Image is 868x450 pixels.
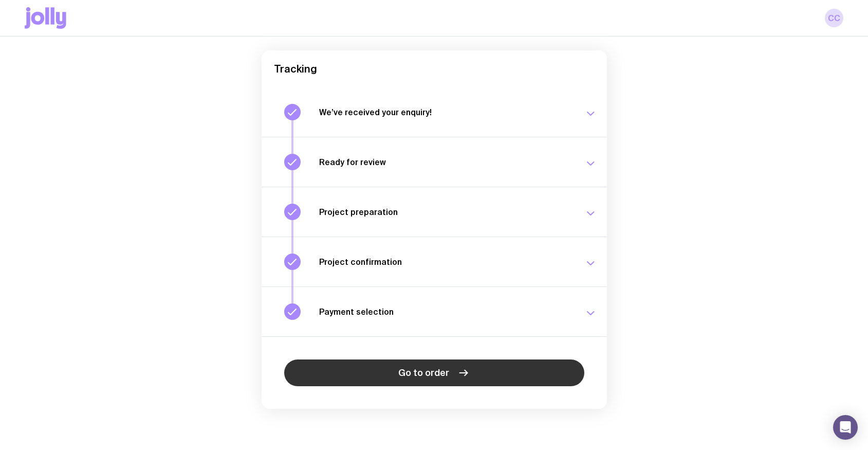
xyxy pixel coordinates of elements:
h2: Tracking [274,63,595,75]
span: Go to order [398,367,449,379]
button: We’ve received your enquiry! [262,87,607,137]
h3: Payment selection [319,307,572,317]
a: Go to order [284,359,584,386]
button: Project confirmation [262,237,607,286]
a: CC [825,9,843,27]
button: Payment selection [262,286,607,336]
h3: Project confirmation [319,257,572,267]
button: Ready for review [262,137,607,187]
h3: Project preparation [319,207,572,217]
button: Project preparation [262,187,607,237]
div: Open Intercom Messenger [833,415,858,440]
h3: We’ve received your enquiry! [319,107,572,117]
h3: Ready for review [319,157,572,167]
